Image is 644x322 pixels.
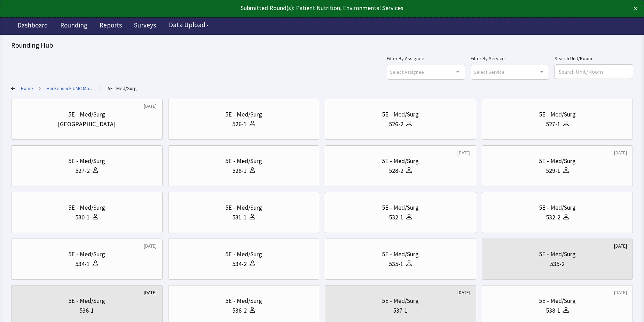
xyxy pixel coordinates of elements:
[6,3,575,13] div: Submitted Round(s): Patient Nutrition, Environmental Services
[47,85,94,92] a: Hackensack UMC Mountainside
[389,166,403,176] div: 528-2
[68,110,105,119] div: 5E - Med/Surg
[614,289,627,296] div: [DATE]
[390,68,424,76] span: Select Assignee
[21,85,33,92] a: Home
[389,119,403,129] div: 526-2
[11,40,633,50] div: Rounding Hub
[389,212,403,222] div: 532-1
[100,81,102,95] span: >
[75,166,90,176] div: 527-2
[39,81,41,95] span: >
[382,156,419,166] div: 5E - Med/Surg
[75,212,90,222] div: 530-1
[232,212,247,222] div: 531-1
[75,259,90,269] div: 534-1
[68,296,105,306] div: 5E - Med/Surg
[55,17,93,35] a: Rounding
[471,54,549,63] label: Filter By Service
[144,103,157,110] div: [DATE]
[389,259,403,269] div: 535-1
[382,110,419,119] div: 5E - Med/Surg
[225,296,262,306] div: 5E - Med/Surg
[614,149,627,156] div: [DATE]
[546,166,560,176] div: 529-1
[225,249,262,259] div: 5E - Med/Surg
[382,203,419,212] div: 5E - Med/Surg
[68,203,105,212] div: 5E - Med/Surg
[94,17,127,35] a: Reports
[58,119,116,129] div: [GEOGRAPHIC_DATA]
[546,306,560,315] div: 538-1
[68,156,105,166] div: 5E - Med/Surg
[555,54,633,63] label: Search Unit/Room
[539,110,576,119] div: 5E - Med/Surg
[546,212,560,222] div: 532-2
[68,249,105,259] div: 5E - Med/Surg
[382,296,419,306] div: 5E - Med/Surg
[165,18,213,31] button: Data Upload
[232,306,247,315] div: 536-2
[144,242,157,249] div: [DATE]
[614,242,627,249] div: [DATE]
[387,54,465,63] label: Filter By Assignee
[382,249,419,259] div: 5E - Med/Surg
[144,289,157,296] div: [DATE]
[539,203,576,212] div: 5E - Med/Surg
[232,259,247,269] div: 534-2
[457,289,470,296] div: [DATE]
[225,156,262,166] div: 5E - Med/Surg
[474,68,504,76] span: Select Service
[12,17,53,35] a: Dashboard
[79,306,94,315] div: 536-1
[129,17,161,35] a: Surveys
[550,259,565,269] div: 535-2
[546,119,560,129] div: 527-1
[232,166,247,176] div: 528-1
[225,110,262,119] div: 5E - Med/Surg
[555,65,633,79] input: Search Unit/Room
[232,119,247,129] div: 526-1
[539,296,576,306] div: 5E - Med/Surg
[539,156,576,166] div: 5E - Med/Surg
[393,306,408,315] div: 537-1
[457,149,470,156] div: [DATE]
[108,85,137,92] a: 5E - Med/Surg
[225,203,262,212] div: 5E - Med/Surg
[539,249,576,259] div: 5E - Med/Surg
[634,3,638,14] button: ×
